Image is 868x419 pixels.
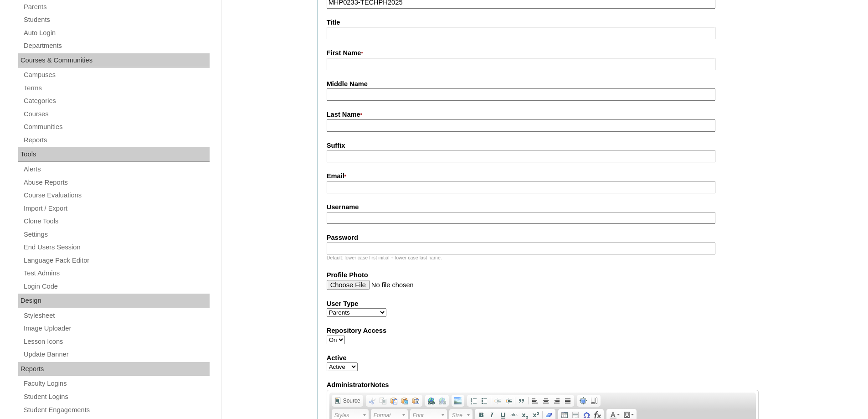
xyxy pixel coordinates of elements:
[411,396,421,406] a: Paste from Word
[479,396,490,406] a: Insert/Remove Bulleted List
[389,396,400,406] a: Paste
[327,254,759,261] div: Default: lower case first initial + lower case last name.
[23,121,210,133] a: Communities
[327,171,759,181] label: Email
[23,203,210,214] a: Import / Export
[23,177,210,188] a: Abuse Reports
[23,391,210,403] a: Student Logins
[529,396,540,406] a: Align Left
[333,396,362,406] a: Source
[468,396,479,406] a: Insert/Remove Numbered List
[23,229,210,240] a: Settings
[578,396,589,406] a: Maximize
[23,310,210,321] a: Stylesheet
[23,134,210,146] a: Reports
[327,202,759,212] label: Username
[342,397,360,404] span: Source
[492,396,503,406] a: Decrease Indent
[551,396,562,406] a: Align Right
[18,362,210,377] div: Reports
[516,396,527,406] a: Block Quote
[23,255,210,266] a: Language Pack Editor
[23,27,210,39] a: Auto Login
[327,110,759,120] label: Last Name
[23,268,210,279] a: Test Admins
[327,326,759,336] label: Repository Access
[23,14,210,26] a: Students
[23,40,210,52] a: Departments
[23,83,210,94] a: Terms
[327,380,759,390] label: AdministratorNotes
[562,396,573,406] a: Justify
[589,396,600,406] a: Show Blocks
[327,18,759,27] label: Title
[327,299,759,309] label: User Type
[23,349,210,360] a: Update Banner
[327,141,759,150] label: Suffix
[23,242,210,253] a: End Users Session
[23,95,210,107] a: Categories
[23,336,210,347] a: Lesson Icons
[23,404,210,416] a: Student Engagements
[23,216,210,227] a: Clone Tools
[23,164,210,175] a: Alerts
[400,396,411,406] a: Paste as plain text
[23,281,210,292] a: Login Code
[327,79,759,89] label: Middle Name
[18,294,210,308] div: Design
[426,396,437,406] a: Link
[18,147,210,162] div: Tools
[327,48,759,58] label: First Name
[18,53,210,68] div: Courses & Communities
[23,109,210,120] a: Courses
[327,353,759,363] label: Active
[23,69,210,81] a: Campuses
[23,1,210,13] a: Parents
[540,396,551,406] a: Center
[378,396,389,406] a: Copy
[23,190,210,201] a: Course Evaluations
[23,378,210,389] a: Faculty Logins
[23,323,210,334] a: Image Uploader
[503,396,514,406] a: Increase Indent
[437,396,448,406] a: Unlink
[327,270,759,280] label: Profile Photo
[327,233,759,243] label: Password
[367,396,378,406] a: Cut
[452,396,463,406] a: Add Image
